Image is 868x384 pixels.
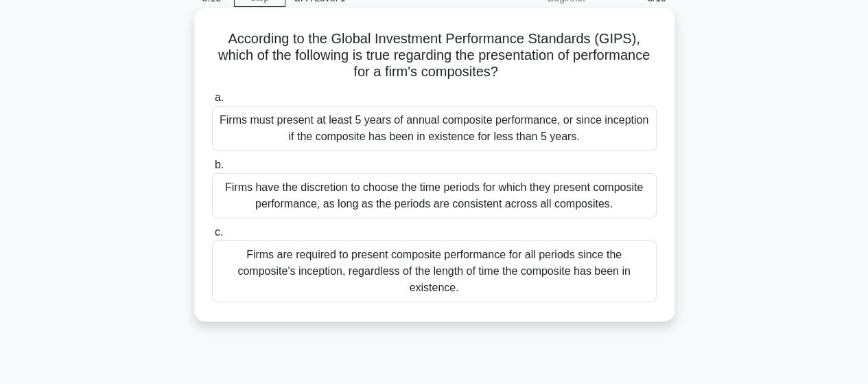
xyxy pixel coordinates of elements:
[212,106,657,151] div: Firms must present at least 5 years of annual composite performance, or since inception if the co...
[212,173,657,218] div: Firms have the discretion to choose the time periods for which they present composite performance...
[211,30,658,81] h5: According to the Global Investment Performance Standards (GIPS), which of the following is true r...
[215,226,223,238] span: c.
[215,159,224,170] span: b.
[215,91,224,103] span: a.
[212,240,657,302] div: Firms are required to present composite performance for all periods since the composite's incepti...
